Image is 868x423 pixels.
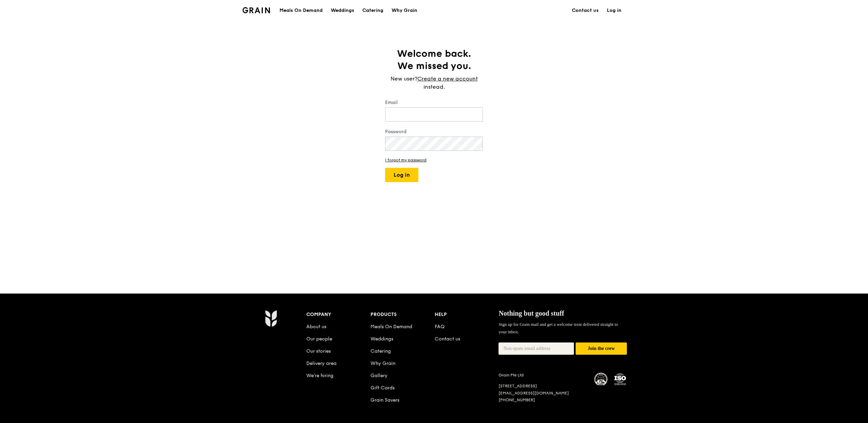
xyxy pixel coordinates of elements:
[499,391,569,395] a: [EMAIL_ADDRESS][DOMAIN_NAME]
[385,128,483,135] label: Password
[568,0,603,21] a: Contact us
[306,310,370,319] div: Company
[370,397,399,403] a: Grain Savers
[423,84,445,90] span: instead.
[499,310,564,317] span: Nothing but good stuff
[499,322,618,334] span: Sign up for Grain mail and get a welcome treat delivered straight to your inbox.
[370,324,412,330] a: Meals On Demand
[499,383,586,389] div: [STREET_ADDRESS]
[370,336,393,342] a: Weddings
[385,158,483,162] a: I forgot my password
[499,342,574,355] input: Non-spam email address
[358,0,387,21] a: Catering
[306,336,332,342] a: Our people
[387,0,421,21] a: Why Grain
[435,336,460,342] a: Contact us
[370,385,395,391] a: Gift Cards
[306,348,331,354] a: Our stories
[391,75,417,82] span: New user?
[370,310,435,319] div: Products
[385,99,483,106] label: Email
[306,324,326,330] a: About us
[435,310,499,319] div: Help
[499,372,586,378] div: Grain Pte Ltd
[417,75,478,83] a: Create a new account
[370,373,387,378] a: Gallery
[279,0,323,21] div: Meals On Demand
[370,348,391,354] a: Catering
[613,372,627,386] img: ISO Certified
[594,373,608,386] img: MUIS Halal Certified
[385,168,418,182] button: Log in
[306,360,337,366] a: Delivery area
[362,0,383,21] div: Catering
[370,360,395,366] a: Why Grain
[499,398,535,402] a: [PHONE_NUMBER]
[242,7,270,13] img: Grain
[603,0,626,21] a: Log in
[392,0,417,21] div: Why Grain
[576,342,627,355] button: Join the crew
[435,324,445,330] a: FAQ
[331,0,354,21] div: Weddings
[265,310,277,327] img: Grain
[327,0,358,21] a: Weddings
[385,48,483,72] h1: Welcome back. We missed you.
[306,373,333,378] a: We’re hiring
